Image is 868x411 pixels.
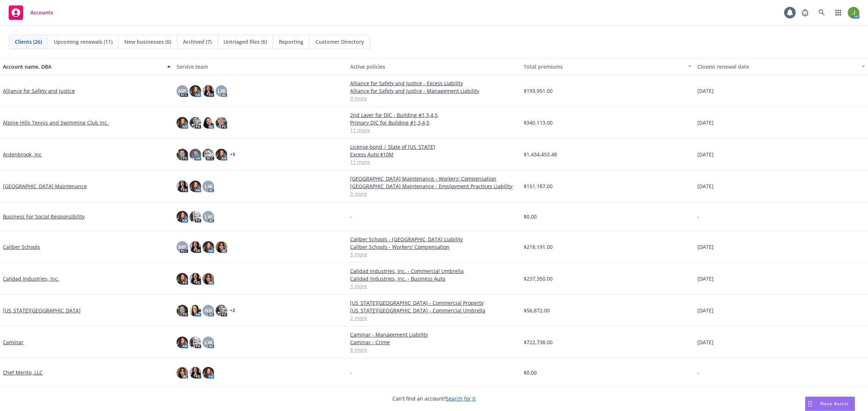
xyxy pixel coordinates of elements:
[350,158,518,166] a: 11 more
[205,307,212,314] span: HB
[350,79,518,87] a: Alliance for Safety and Justice - Excess Liability
[176,63,344,70] div: Service team
[218,87,225,95] span: LW
[190,149,201,160] img: photo
[350,346,518,354] a: 8 more
[54,38,112,46] span: Upcoming renewals (11)
[203,85,214,97] img: photo
[3,307,81,314] a: [US_STATE][GEOGRAPHIC_DATA]
[350,282,518,290] a: 3 more
[3,87,75,95] a: Alliance for Safety and Justice
[3,213,85,220] a: Business For Social Responsibility
[350,63,518,70] div: Active policies
[216,117,227,129] img: photo
[697,119,714,126] span: [DATE]
[6,3,56,23] a: Accounts
[697,182,714,190] span: [DATE]
[183,38,212,46] span: Archived (7)
[350,299,518,307] a: [US_STATE][GEOGRAPHIC_DATA] - Commercial Property
[3,338,24,346] a: Caminar
[521,58,694,75] button: Total premiums
[524,338,553,346] span: $722,738.00
[3,369,43,376] a: Chef Merito, LLC
[205,338,212,346] span: LW
[392,395,476,402] span: Can't find an account?
[350,126,518,134] a: 11 more
[347,58,521,75] button: Active policies
[3,151,42,158] a: Ardenbrook, Inc
[350,119,518,126] a: Primary DIC for Building #1,3,4,5
[350,251,518,258] a: 5 more
[203,273,214,285] img: photo
[524,119,553,126] span: $340,113.00
[178,243,186,251] span: MP
[697,151,714,158] span: [DATE]
[350,111,518,119] a: 2nd Layer for DIC - Building #1,3,4,5
[176,117,188,129] img: photo
[697,243,714,251] span: [DATE]
[697,338,714,346] span: [DATE]
[697,307,714,314] span: [DATE]
[694,58,868,75] button: Closest renewal date
[3,182,87,190] a: [GEOGRAPHIC_DATA] Maintenance
[524,243,553,251] span: $218,191.00
[3,63,163,70] div: Account name, DBA
[814,5,829,20] a: Search
[176,273,188,285] img: photo
[350,190,518,198] a: 3 more
[524,63,684,70] div: Total premiums
[30,10,53,16] span: Accounts
[524,369,537,376] span: $0.00
[350,95,518,102] a: 9 more
[697,213,699,220] span: -
[176,367,188,378] img: photo
[190,241,201,253] img: photo
[176,181,188,192] img: photo
[176,305,188,316] img: photo
[524,275,553,282] span: $237,350.00
[190,117,201,129] img: photo
[798,5,812,20] a: Report a Bug
[446,395,476,402] a: Search for it
[350,243,518,251] a: Caliber Schools - Workers' Compensation
[805,397,855,411] button: Nova Assist
[350,338,518,346] a: Caminar - Crime
[279,38,303,46] span: Reporting
[524,182,553,190] span: $151,187.00
[697,63,857,70] div: Closest renewal date
[350,87,518,95] a: Alliance for Safety and Justice - Management Liability
[350,213,352,220] span: -
[350,182,518,190] a: [GEOGRAPHIC_DATA] Maintenance - Employment Practices Liability
[350,235,518,243] a: Caliber Schools - [GEOGRAPHIC_DATA] Liability
[524,87,553,95] span: $193,951.00
[230,308,235,313] a: + 2
[216,241,227,253] img: photo
[3,119,109,126] a: Alpine Hills Tennis and Swimming Club Inc.
[350,331,518,338] a: Caminar - Management Liability
[350,369,352,376] span: -
[190,367,201,378] img: photo
[176,149,188,160] img: photo
[697,275,714,282] span: [DATE]
[15,38,42,46] span: Clients (26)
[524,213,537,220] span: $0.00
[205,182,212,190] span: LW
[178,87,186,95] span: MP
[124,38,171,46] span: New businesses (0)
[350,267,518,275] a: Calidad Industries, Inc. - Commercial Umbrella
[190,273,201,285] img: photo
[190,337,201,348] img: photo
[350,151,518,158] a: Excess Auto $10M
[524,307,550,314] span: $56,872.00
[697,369,699,376] span: -
[350,175,518,182] a: [GEOGRAPHIC_DATA] Maintenance - Workers' Compensation
[820,401,849,407] span: Nova Assist
[697,87,714,95] span: [DATE]
[3,243,40,251] a: Caliber Schools
[216,305,227,316] img: photo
